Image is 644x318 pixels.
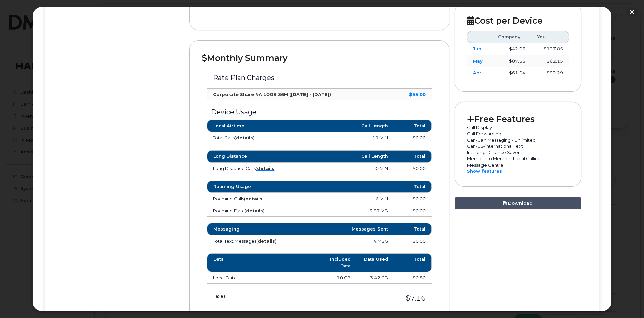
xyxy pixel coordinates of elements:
[256,238,276,244] span: ( )
[394,223,431,235] th: Total
[300,205,394,217] td: 5.67 MB
[207,181,300,193] th: Roaming Usage
[394,193,431,205] td: $0.00
[319,272,357,284] td: 10 GB
[207,223,300,235] th: Messaging
[455,197,582,209] a: Download
[245,196,262,201] a: details
[394,272,431,284] td: $0.80
[207,253,319,272] th: Data
[319,253,357,272] th: Included Data
[207,235,300,247] td: Total Text Messages
[300,193,394,205] td: 6 MIN
[207,193,300,205] td: Roaming Calls
[394,253,431,272] th: Total
[207,272,319,284] td: Local Data
[357,272,394,284] td: 3.42 GB
[245,208,264,213] span: ( )
[305,294,426,302] h3: $7.16
[394,205,431,217] td: $0.00
[357,253,394,272] th: Data Used
[300,235,394,247] td: 4 MSG
[244,196,264,201] span: ( )
[258,238,275,244] a: details
[300,223,394,235] th: Messages Sent
[394,181,431,193] th: Total
[207,205,300,217] td: Roaming Data
[394,235,431,247] td: $0.00
[246,208,263,213] a: details
[213,294,292,298] h3: Taxes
